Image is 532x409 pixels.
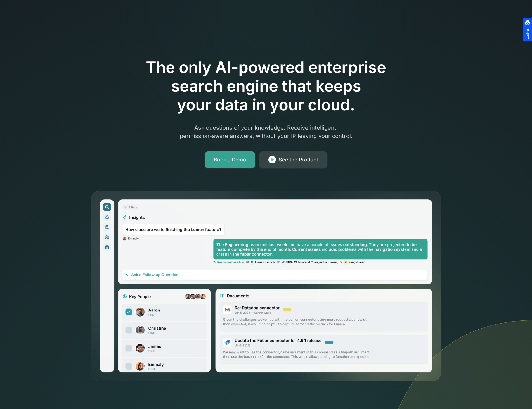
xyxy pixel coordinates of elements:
[279,156,318,164] div: See the Product
[205,151,255,168] a: Book a Demo
[259,151,327,168] a: See the Product
[159,123,373,140] p: Ask questions of your knowledge. Receive intelligent, permission-aware answers, without your IP l...
[123,58,409,115] h1: The only AI-powered enterprise search engine that keeps your data in your cloud.
[90,190,442,382] img: hero-image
